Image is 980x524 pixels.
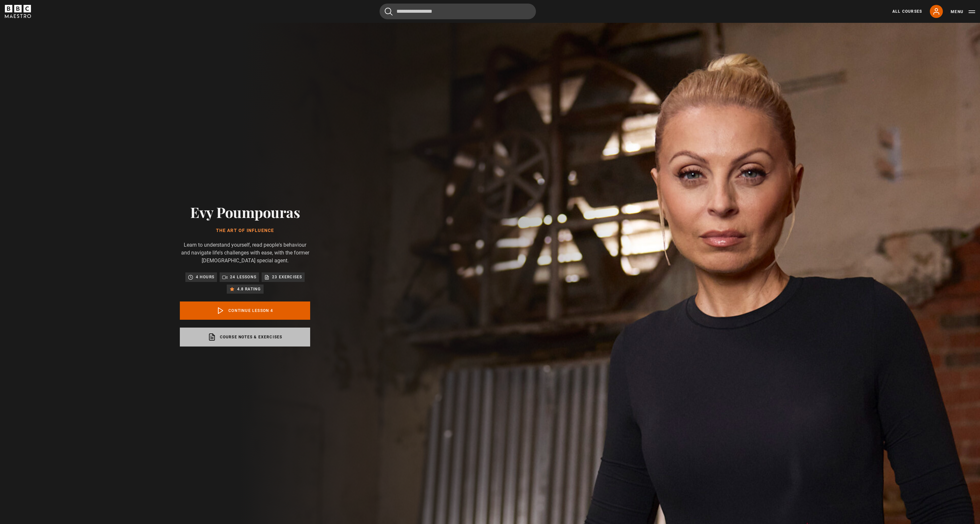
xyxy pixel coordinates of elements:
input: Search [380,4,536,19]
svg: BBC Maestro [5,5,31,18]
h1: The Art of Influence [180,228,310,233]
p: Learn to understand yourself, read people's behaviour and navigate life's challenges with ease, w... [180,241,310,265]
button: Submit the search query [385,8,393,16]
a: Course notes & exercises [180,328,310,347]
h2: Evy Poumpouras [180,204,310,220]
p: 23 exercises [272,274,302,280]
p: 4 hours [196,274,214,280]
p: 24 lessons [230,274,256,280]
a: Continue lesson 4 [180,301,310,320]
button: Toggle navigation [951,8,975,15]
a: All Courses [892,8,922,14]
p: 4.8 rating [237,286,261,292]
